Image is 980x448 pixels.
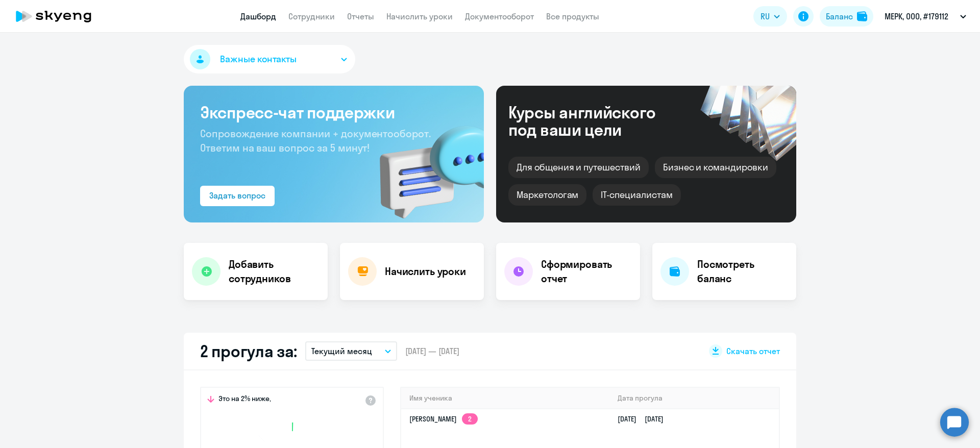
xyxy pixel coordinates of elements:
[405,345,459,357] span: [DATE] — [DATE]
[857,11,867,21] img: balance
[200,127,431,154] span: Сопровождение компании + документооборот. Ответим на ваш вопрос за 5 минут!
[200,341,297,361] h2: 2 прогула за:
[879,4,971,29] button: МЕРК, ООО, #179112
[385,264,466,279] h4: Начислить уроки
[508,157,649,178] div: Для общения и путешествий
[240,11,276,21] a: Дашборд
[220,53,297,66] span: Важные контакты
[311,345,372,357] p: Текущий месяц
[386,11,453,21] a: Начислить уроки
[508,184,586,206] div: Маркетологам
[229,257,320,286] h4: Добавить сотрудников
[726,345,780,357] span: Скачать отчет
[609,388,779,409] th: Дата прогула
[209,189,265,202] div: Задать вопрос
[184,45,355,73] button: Важные контакты
[593,184,680,206] div: IT-специалистам
[347,11,374,21] a: Отчеты
[200,186,275,206] button: Задать вопрос
[655,157,776,178] div: Бизнес и командировки
[541,257,632,286] h4: Сформировать отчет
[462,413,478,425] app-skyeng-badge: 2
[401,388,609,409] th: Имя ученика
[761,10,770,22] span: RU
[546,11,599,21] a: Все продукты
[365,108,484,222] img: bg-img
[409,414,478,424] a: [PERSON_NAME]2
[820,6,873,27] button: Балансbalance
[618,414,672,424] a: [DATE][DATE]
[288,11,335,21] a: Сотрудники
[218,394,271,406] span: Это на 2% ниже,
[305,341,397,361] button: Текущий месяц
[697,257,788,286] h4: Посмотреть баланс
[465,11,534,21] a: Документооборот
[200,102,468,122] h3: Экспресс-чат поддержки
[826,10,853,22] div: Баланс
[508,104,683,138] div: Курсы английского под ваши цели
[753,6,787,27] button: RU
[885,10,948,22] p: МЕРК, ООО, #179112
